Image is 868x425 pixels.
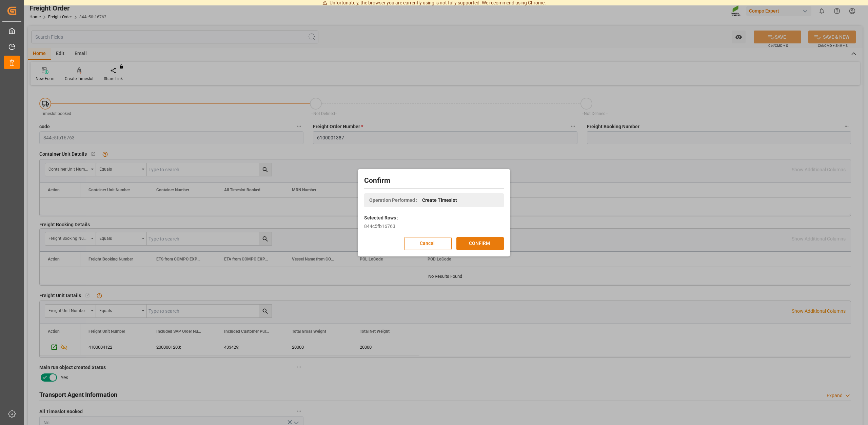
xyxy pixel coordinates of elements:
button: CONFIRM [456,237,504,250]
label: Selected Rows : [364,214,398,221]
span: Create Timeslot [422,197,457,204]
span: Operation Performed : [369,197,417,204]
button: Cancel [404,237,452,250]
h2: Confirm [364,175,504,186]
div: 844c5fb16763 [364,223,504,230]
